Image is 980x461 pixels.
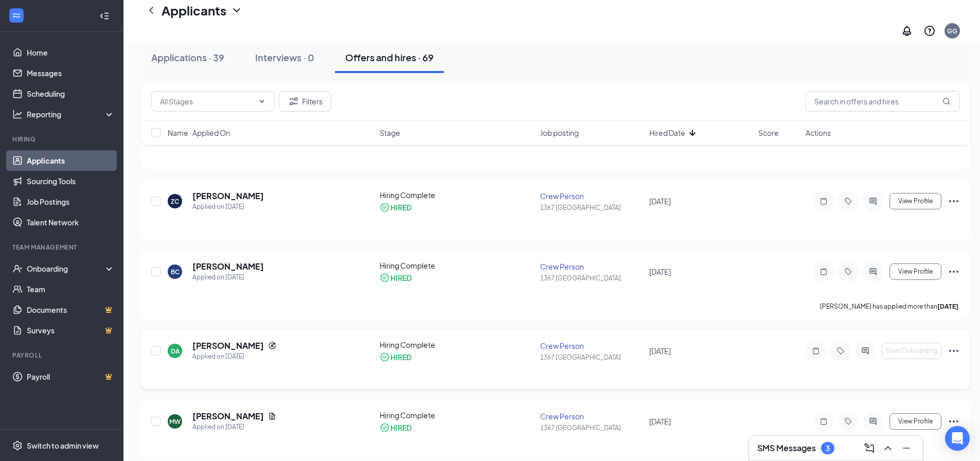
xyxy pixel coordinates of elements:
a: Talent Network [27,212,115,233]
div: MW [169,417,181,426]
div: Hiring Complete [380,260,534,271]
svg: UserCheck [12,263,23,274]
svg: QuestionInfo [923,25,936,37]
svg: Note [810,347,822,355]
div: HIRED [390,273,412,283]
svg: Notifications [901,25,913,37]
svg: CheckmarkCircle [380,273,390,283]
span: Start Onboarding [885,347,938,354]
h5: [PERSON_NAME] [192,190,264,202]
span: View Profile [898,268,933,275]
svg: Tag [842,268,854,276]
svg: ArrowDown [686,127,699,139]
a: Job Postings [27,191,115,212]
div: HIRED [390,352,412,362]
a: SurveysCrown [27,320,115,341]
svg: ChevronDown [230,4,243,16]
span: Name · Applied On [168,128,230,138]
a: Messages [27,63,115,83]
input: Search in offers and hires [806,91,960,112]
div: Crew Person [540,261,643,272]
div: 1367 [GEOGRAPHIC_DATA] [540,203,643,212]
button: Minimize [898,440,915,456]
svg: Note [817,417,830,425]
div: Crew Person [540,191,643,201]
div: Reporting [27,109,115,119]
svg: Note [817,197,830,205]
span: Actions [806,128,831,138]
svg: Filter [288,95,300,108]
span: Hired Date [649,128,685,138]
svg: CheckmarkCircle [380,202,390,212]
button: Filter Filters [279,91,331,112]
div: Switch to admin view [27,440,99,451]
span: Score [758,128,779,138]
svg: ChevronDown [258,97,266,105]
h5: [PERSON_NAME] [192,411,264,422]
div: Interviews · 0 [255,51,314,64]
b: [DATE] [937,303,958,310]
svg: CheckmarkCircle [380,352,390,362]
span: Stage [380,128,400,138]
svg: Tag [842,417,854,425]
h5: [PERSON_NAME] [192,340,264,351]
span: View Profile [898,418,933,425]
svg: ComposeMessage [863,442,876,454]
div: DA [171,347,180,356]
svg: Tag [834,347,847,355]
div: Onboarding [27,263,106,274]
a: Sourcing Tools [27,171,115,191]
div: 1367 [GEOGRAPHIC_DATA] [540,274,643,282]
span: [DATE] [649,197,671,206]
svg: ActiveChat [867,197,879,205]
div: Applications · 39 [151,51,224,64]
div: 1367 [GEOGRAPHIC_DATA] [540,353,643,362]
div: Applied on [DATE] [192,422,276,432]
svg: ActiveChat [859,347,871,355]
button: ChevronUp [880,440,896,456]
div: Applied on [DATE] [192,272,264,282]
div: BC [171,268,180,276]
div: Offers and hires · 69 [345,51,434,64]
svg: Settings [12,440,23,451]
svg: CheckmarkCircle [380,422,390,433]
div: Hiring Complete [380,410,534,420]
svg: ChevronLeft [145,4,157,16]
svg: Analysis [12,109,23,119]
svg: Tag [842,197,854,205]
div: HIRED [390,202,412,212]
svg: Ellipses [948,265,960,278]
div: Applied on [DATE] [192,202,264,212]
svg: Minimize [900,442,913,454]
div: 3 [826,444,830,453]
button: View Profile [889,413,941,430]
svg: Collapse [99,11,110,21]
div: 1367 [GEOGRAPHIC_DATA] [540,423,643,432]
svg: Note [817,268,830,276]
svg: ActiveChat [867,268,879,276]
div: Hiring Complete [380,190,534,200]
div: Hiring [12,135,113,144]
button: Start Onboarding [882,343,941,359]
a: Home [27,42,115,63]
svg: ActiveChat [867,417,879,425]
input: All Stages [160,96,254,107]
div: Team Management [12,243,113,252]
div: Applied on [DATE] [192,351,276,362]
svg: MagnifyingGlass [942,97,951,105]
button: View Profile [889,263,941,280]
h5: [PERSON_NAME] [192,261,264,272]
button: View Profile [889,193,941,209]
svg: ChevronUp [882,442,894,454]
span: [DATE] [649,417,671,426]
a: PayrollCrown [27,366,115,387]
p: [PERSON_NAME] has applied more than . [820,302,960,311]
h1: Applicants [162,2,226,19]
a: DocumentsCrown [27,299,115,320]
a: Team [27,279,115,299]
div: Crew Person [540,411,643,421]
button: ComposeMessage [861,440,878,456]
div: GG [947,27,957,36]
div: Hiring Complete [380,340,534,350]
